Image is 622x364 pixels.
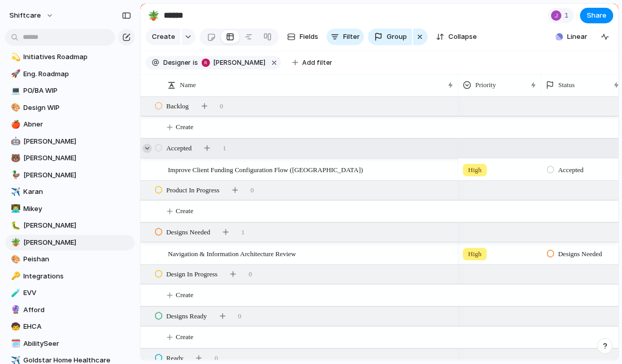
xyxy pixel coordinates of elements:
[9,153,20,163] button: 🐻
[327,29,364,45] button: Filter
[180,80,196,90] span: Name
[558,80,575,90] span: Status
[5,134,135,149] a: 🤖[PERSON_NAME]
[166,269,218,279] span: Design In Progress
[11,203,18,215] div: 👨‍💻
[242,227,245,237] span: 1
[9,288,20,298] button: 🧪
[250,185,254,195] span: 0
[11,338,18,349] div: 🗓️
[9,86,20,96] button: 💻
[9,187,20,197] button: ✈️
[558,165,584,175] span: Accepted
[23,321,131,332] span: EHCA
[9,52,20,62] button: 💫
[5,49,135,65] a: 💫Initiatives Roadmap
[5,269,135,284] a: 🔑Integrations
[5,150,135,166] a: 🐻[PERSON_NAME]
[5,100,135,116] a: 🎨Design WIP
[23,187,131,197] span: Karan
[567,32,587,42] span: Linear
[220,101,223,111] span: 0
[11,68,18,80] div: 🚀
[5,83,135,99] a: 💻PO/BA WIP
[468,249,482,259] span: High
[166,227,210,237] span: Designs Needed
[168,247,296,259] span: Navigation & Information Architecture Review
[587,10,606,21] span: Share
[215,353,218,363] span: 0
[564,10,572,21] span: 1
[5,218,135,233] a: 🐛[PERSON_NAME]
[166,185,220,195] span: Product In Progress
[23,52,131,62] span: Initiatives Roadmap
[11,169,18,181] div: 🦆
[11,270,18,282] div: 🔑
[23,86,131,96] span: PO/BA WIP
[9,237,20,248] button: 🪴
[23,119,131,130] span: Abner
[23,153,131,163] span: [PERSON_NAME]
[9,10,41,21] span: shiftcare
[286,55,338,70] button: Add filter
[11,254,18,265] div: 🎨
[166,353,183,363] span: Ready
[23,254,131,264] span: Peishan
[176,290,193,300] span: Create
[176,332,193,342] span: Create
[5,302,135,318] div: 🔮Afford
[11,102,18,114] div: 🎨
[23,220,131,231] span: [PERSON_NAME]
[5,184,135,200] a: ✈️Karan
[193,58,198,67] span: is
[145,7,162,24] button: 🪴
[283,29,322,45] button: Fields
[368,29,412,45] button: Group
[558,249,602,259] span: Designs Needed
[23,305,131,315] span: Afford
[11,119,18,131] div: 🍎
[9,69,20,79] button: 🚀
[199,57,267,68] button: [PERSON_NAME]
[387,32,407,42] span: Group
[9,339,20,349] button: 🗓️
[166,143,192,153] span: Accepted
[5,201,135,217] a: 👨‍💻Mikey
[343,32,360,42] span: Filter
[11,85,18,97] div: 💻
[23,204,131,214] span: Mikey
[5,336,135,352] a: 🗓️AbilitySeer
[475,80,496,90] span: Priority
[11,186,18,198] div: ✈️
[168,163,363,175] span: Improve Client Funding Configuration Flow ([GEOGRAPHIC_DATA])
[191,57,200,68] button: is
[214,58,265,67] span: [PERSON_NAME]
[9,321,20,332] button: 🧒
[9,305,20,315] button: 🔮
[5,235,135,250] a: 🪴[PERSON_NAME]
[23,288,131,298] span: EVV
[5,319,135,334] div: 🧒EHCA
[166,311,207,321] span: Designs Ready
[11,152,18,164] div: 🐻
[9,136,20,147] button: 🤖
[152,32,175,42] span: Create
[448,32,477,42] span: Collapse
[11,236,18,248] div: 🪴
[23,136,131,147] span: [PERSON_NAME]
[9,119,20,130] button: 🍎
[9,254,20,264] button: 🎨
[5,251,135,267] a: 🎨Peishan
[300,32,318,42] span: Fields
[166,101,189,111] span: Backlog
[5,7,59,24] button: shiftcare
[238,311,242,321] span: 0
[23,170,131,180] span: [PERSON_NAME]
